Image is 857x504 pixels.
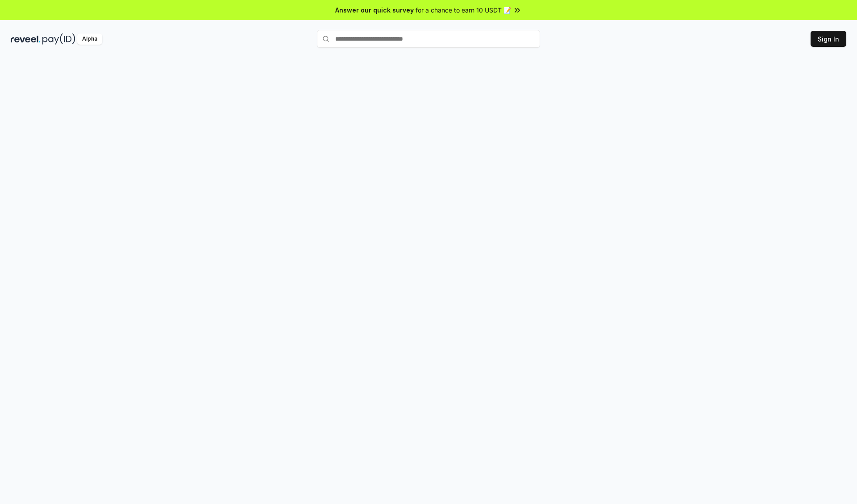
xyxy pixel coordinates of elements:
span: Answer our quick survey [335,5,414,15]
div: Alpha [77,33,102,45]
button: Sign In [811,31,846,47]
img: pay_id [42,33,75,45]
img: reveel_dark [11,33,41,45]
span: for a chance to earn 10 USDT 📝 [416,5,511,15]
